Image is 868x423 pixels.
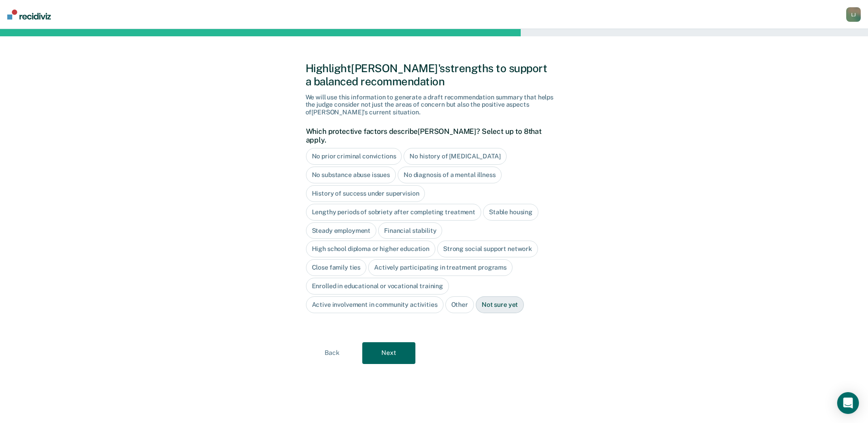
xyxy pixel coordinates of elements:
[306,222,377,239] div: Steady employment
[306,241,436,257] div: High school diploma or higher education
[306,204,481,221] div: Lengthy periods of sobriety after completing treatment
[306,278,449,295] div: Enrolled in educational or vocational training
[483,204,538,221] div: Stable housing
[306,62,563,88] div: Highlight [PERSON_NAME]'s strengths to support a balanced recommendation
[445,296,474,313] div: Other
[306,185,425,202] div: History of success under supervision
[7,10,51,20] img: Recidiviz
[476,296,524,313] div: Not sure yet
[306,296,444,313] div: Active involvement in community activities
[846,7,861,22] button: LJ
[378,222,442,239] div: Financial stability
[368,259,513,276] div: Actively participating in treatment programs
[846,7,861,22] div: L J
[837,392,859,414] div: Open Intercom Messenger
[306,93,563,116] div: We will use this information to generate a draft recommendation summary that helps the judge cons...
[404,148,506,165] div: No history of [MEDICAL_DATA]
[306,342,359,364] button: Back
[306,259,367,276] div: Close family ties
[306,148,402,165] div: No prior criminal convictions
[398,167,502,183] div: No diagnosis of a mental illness
[306,167,396,183] div: No substance abuse issues
[437,241,538,257] div: Strong social support network
[362,342,415,364] button: Next
[306,127,558,144] label: Which protective factors describe [PERSON_NAME] ? Select up to 8 that apply.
